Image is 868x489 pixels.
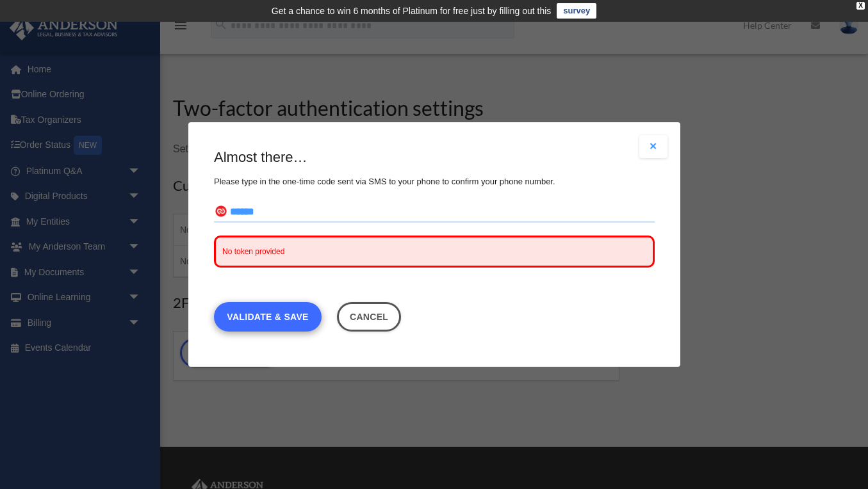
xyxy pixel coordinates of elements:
h3: Almost there… [214,148,655,168]
p: Please type in the one-time code sent via SMS to your phone to confirm your phone number. [214,174,655,189]
a: Validate & Save [214,302,322,332]
button: Close this dialog window [336,302,401,332]
div: close [856,2,865,10]
a: survey [557,3,596,19]
span: No token provided [222,247,284,256]
div: Get a chance to win 6 months of Platinum for free just by filling out this [272,3,552,19]
button: Close modal [639,135,667,158]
